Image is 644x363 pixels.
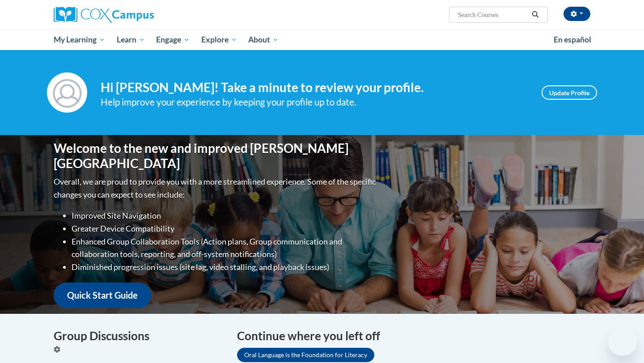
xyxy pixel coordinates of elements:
[542,85,597,100] a: Update Profile
[548,30,597,49] a: En español
[54,141,378,171] h1: Welcome to the new and improved [PERSON_NAME][GEOGRAPHIC_DATA]
[554,35,591,44] span: En español
[457,9,529,20] input: Search Courses
[201,34,237,45] span: Explore
[237,327,590,345] h4: Continue where you left off
[54,175,378,201] p: Overall, we are proud to provide you with a more streamlined experience. Some of the specific cha...
[608,327,637,356] iframe: Button to launch messaging window
[195,30,243,50] a: Explore
[54,327,224,345] h4: Group Discussions
[150,30,195,50] a: Engage
[156,34,190,45] span: Engage
[111,30,151,50] a: Learn
[117,34,145,45] span: Learn
[101,80,528,95] h4: Hi [PERSON_NAME]! Take a minute to review your profile.
[72,222,378,235] li: Greater Device Compatibility
[101,95,528,110] div: Help improve your experience by keeping your profile up to date.
[72,261,378,274] li: Diminished progression issues (site lag, video stalling, and playback issues)
[47,72,87,113] img: Profile Image
[563,7,590,21] button: Account Settings
[237,348,374,362] a: Oral Language is the Foundation for Literacy
[529,9,542,20] button: Search
[54,283,151,308] a: Quick Start Guide
[248,34,279,45] span: About
[72,209,378,222] li: Improved Site Navigation
[48,30,111,50] a: My Learning
[40,30,604,50] div: Main menu
[54,34,105,45] span: My Learning
[54,7,154,23] img: Cox Campus
[243,30,285,50] a: About
[54,7,224,23] a: Cox Campus
[72,235,378,261] li: Enhanced Group Collaboration Tools (Action plans, Group communication and collaboration tools, re...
